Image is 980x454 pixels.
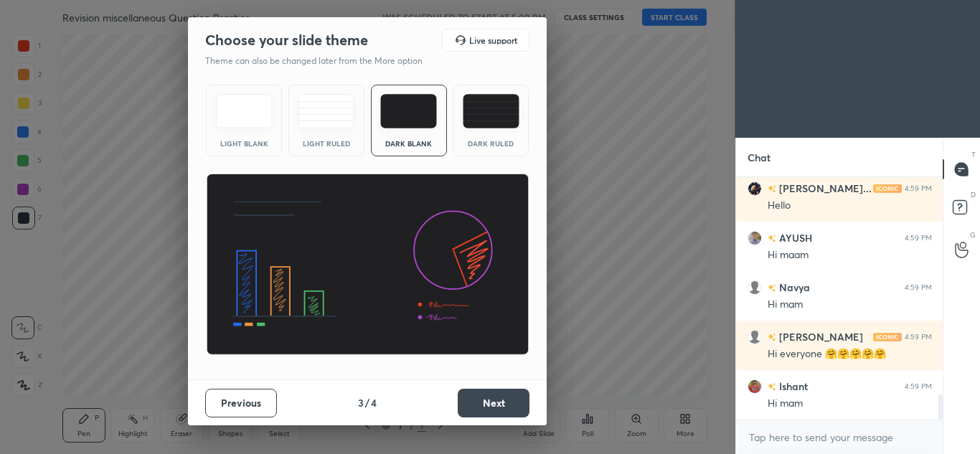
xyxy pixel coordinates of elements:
div: Dark Ruled [462,140,519,147]
div: Light Ruled [298,140,355,147]
div: 4:59 PM [905,283,932,292]
p: Chat [736,138,782,176]
div: 4:59 PM [905,382,932,391]
h4: 3 [358,395,364,410]
div: Hi everyone 🤗🤗🤗🤗🤗 [768,347,932,361]
img: default.png [748,330,762,344]
img: lightRuledTheme.5fabf969.svg [298,94,354,128]
div: Hi mam [768,298,932,312]
h6: [PERSON_NAME]... [776,181,872,196]
h2: Choose your slide theme [205,31,368,49]
img: no-rating-badge.077c3623.svg [768,334,776,341]
h6: Ishant [776,379,808,394]
button: Next [458,389,529,417]
p: Theme can also be changed later from the More option [205,55,438,67]
h6: Navya [776,280,810,295]
button: Previous [205,389,277,417]
div: Light Blank [215,140,273,147]
img: darkThemeBanner.d06ce4a2.svg [206,174,529,356]
img: no-rating-badge.077c3623.svg [768,383,776,391]
div: 4:59 PM [905,184,932,193]
img: 2cd50149acf54a2bb2c5c453a97fc31a.jpg [748,181,762,196]
img: no-rating-badge.077c3623.svg [768,284,776,292]
img: lightTheme.e5ed3b09.svg [216,94,273,128]
h4: 4 [371,395,377,410]
img: default.png [748,280,762,295]
div: Dark Blank [380,140,438,147]
img: iconic-light.a09c19a4.png [873,184,902,193]
div: 4:59 PM [905,333,932,341]
img: no-rating-badge.077c3623.svg [768,235,776,242]
div: Hi maam [768,248,932,263]
p: D [971,189,976,200]
img: 16eaa0a3164d475b8c5b09668021b3e3.jpg [748,231,762,245]
p: T [971,149,976,160]
h4: / [365,395,369,410]
h6: [PERSON_NAME] [776,329,863,344]
img: no-rating-badge.077c3623.svg [768,185,776,193]
div: grid [736,177,943,420]
img: ff20e27d57cc4de7bd3ec26f1db9e448.jpg [748,379,762,394]
h5: Live support [469,36,517,44]
img: darkTheme.f0cc69e5.svg [380,94,437,128]
div: 4:59 PM [905,234,932,242]
h6: AYUSH [776,230,812,245]
div: Hi mam [768,397,932,411]
div: Hello [768,199,932,213]
p: G [970,230,976,240]
img: darkRuledTheme.de295e13.svg [463,94,519,128]
img: iconic-light.a09c19a4.png [873,333,902,341]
